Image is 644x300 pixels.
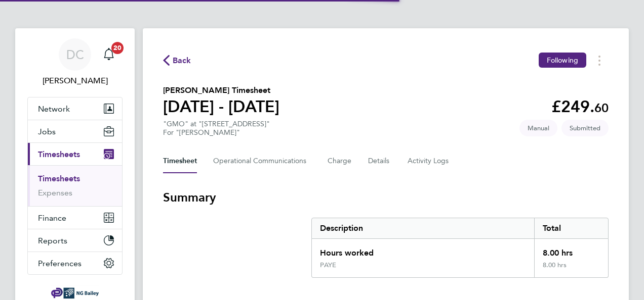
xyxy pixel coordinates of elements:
button: Finance [28,207,122,229]
span: Network [38,104,70,114]
button: Details [368,149,391,173]
h1: [DATE] - [DATE] [163,96,279,117]
span: DC [66,48,84,61]
button: Network [28,97,122,120]
button: Preferences [28,252,122,274]
span: Finance [38,213,66,223]
span: Reports [38,236,67,245]
div: Description [312,218,534,238]
button: Timesheet [163,149,197,173]
h3: Summary [163,189,609,206]
button: Activity Logs [408,149,450,173]
button: Following [539,53,586,68]
span: 60 [594,101,609,115]
div: "GMO" at "[STREET_ADDRESS]" [163,120,270,137]
a: Timesheets [38,174,80,183]
button: Jobs [28,120,122,142]
span: Preferences [38,259,82,268]
a: DC[PERSON_NAME] [27,38,123,87]
div: Hours worked [312,239,534,261]
button: Reports [28,229,122,252]
a: 20 [99,38,119,71]
span: Following [547,56,578,65]
div: Summary [311,218,609,278]
div: 8.00 hrs [534,239,608,261]
a: Expenses [38,188,72,197]
span: Timesheets [38,149,80,159]
button: Operational Communications [213,149,311,173]
div: Timesheets [28,165,122,206]
app-decimal: £249. [551,97,609,116]
div: Total [534,218,608,238]
button: Timesheets Menu [590,53,609,68]
div: 8.00 hrs [534,261,608,277]
span: Jobs [38,127,56,136]
span: 20 [111,42,124,54]
span: This timesheet is Submitted. [561,120,609,136]
span: Back [173,55,191,67]
span: This timesheet was manually created. [519,120,557,136]
div: PAYE [320,261,336,269]
h2: [PERSON_NAME] Timesheet [163,84,279,96]
div: For "[PERSON_NAME]" [163,128,270,137]
span: Danielle Cole [27,75,123,87]
button: Charge [328,149,352,173]
button: Timesheets [28,143,122,165]
button: Back [163,54,191,67]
